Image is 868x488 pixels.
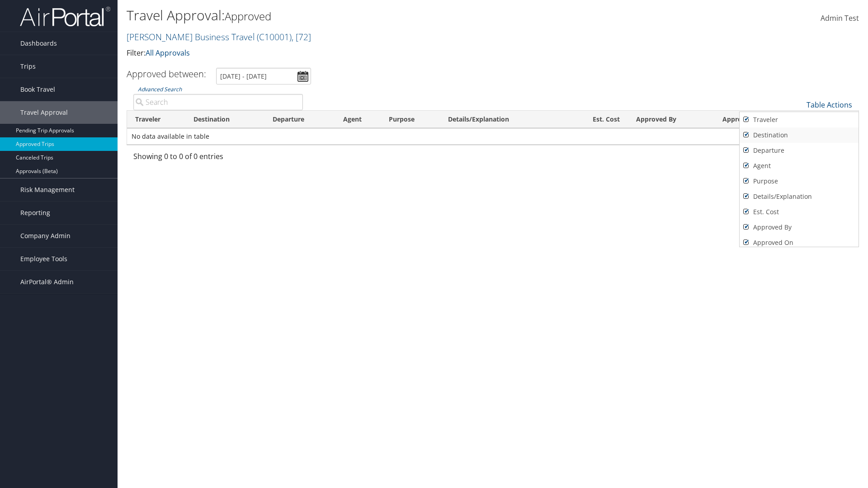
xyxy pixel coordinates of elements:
[20,78,55,101] span: Book Travel
[20,225,71,247] span: Company Admin
[740,204,859,220] a: Est. Cost
[20,32,57,55] span: Dashboards
[740,143,859,158] a: Departure
[740,220,859,235] a: Approved By
[740,189,859,204] a: Details/Explanation
[740,158,859,174] a: Agent
[20,178,75,201] span: Risk Management
[740,235,859,250] a: Approved On
[740,112,859,127] a: Traveler
[20,271,74,293] span: AirPortal® Admin
[20,101,68,124] span: Travel Approval
[740,127,859,143] a: Destination
[740,174,859,189] a: Purpose
[20,55,36,78] span: Trips
[20,6,110,27] img: airportal-logo.png
[20,248,67,270] span: Employee Tools
[20,202,50,224] span: Reporting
